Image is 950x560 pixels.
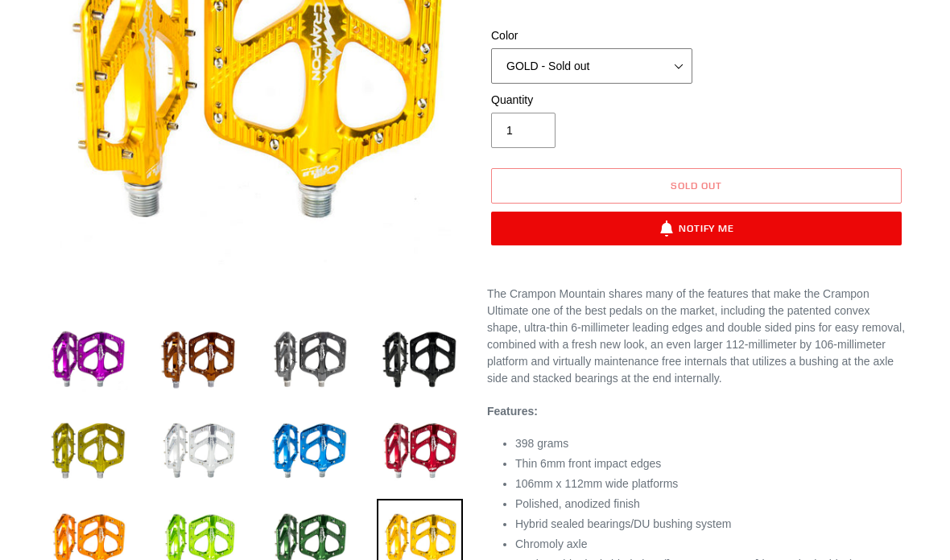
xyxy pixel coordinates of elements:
[491,168,902,204] button: Sold out
[44,316,131,403] img: Load image into Gallery viewer, purple
[266,316,353,403] img: Load image into Gallery viewer, grey
[155,408,242,495] img: Load image into Gallery viewer, Silver
[515,476,906,492] li: 106mm x 112mm wide platforms
[491,212,902,245] button: Notify Me
[515,536,906,553] li: Chromoly axle
[377,408,464,495] img: Load image into Gallery viewer, red
[155,316,242,403] img: Load image into Gallery viewer, bronze
[44,408,131,495] img: Load image into Gallery viewer, gold
[671,179,722,191] span: Sold out
[491,27,692,44] label: Color
[515,516,906,533] li: Hybrid sealed bearings/DU bushing system
[487,286,906,387] p: The Crampon Mountain shares many of the features that make the Crampon Ultimate one of the best p...
[487,405,538,418] strong: Features:
[515,496,906,513] li: Polished, anodized finish
[491,92,692,109] label: Quantity
[515,455,906,472] li: Thin 6mm front impact edges
[266,408,353,495] img: Load image into Gallery viewer, blue
[377,316,464,403] img: Load image into Gallery viewer, stealth
[515,435,906,452] li: 398 grams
